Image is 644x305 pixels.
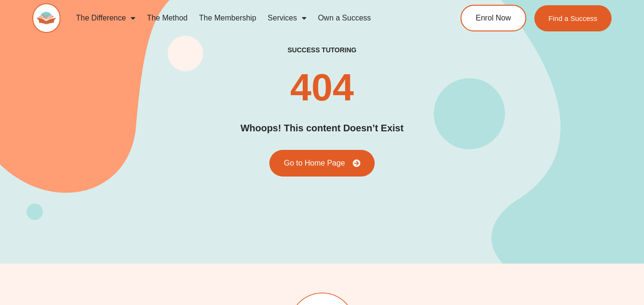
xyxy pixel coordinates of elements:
[476,14,511,22] span: Enrol Now
[534,5,612,31] a: Find a Success
[460,5,526,31] a: Enrol Now
[262,7,312,29] a: Services
[290,69,354,107] h2: 404
[194,7,262,29] a: The Membership
[287,46,356,54] h2: success tutoring
[269,150,374,177] a: Go to Home Page
[70,7,141,29] a: The Difference
[312,7,377,29] a: Own a Success
[141,7,193,29] a: The Method
[284,159,345,167] span: Go to Home Page
[240,121,403,136] h2: Whoops! This content Doesn’t Exist
[70,7,427,29] nav: Menu
[549,15,598,22] span: Find a Success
